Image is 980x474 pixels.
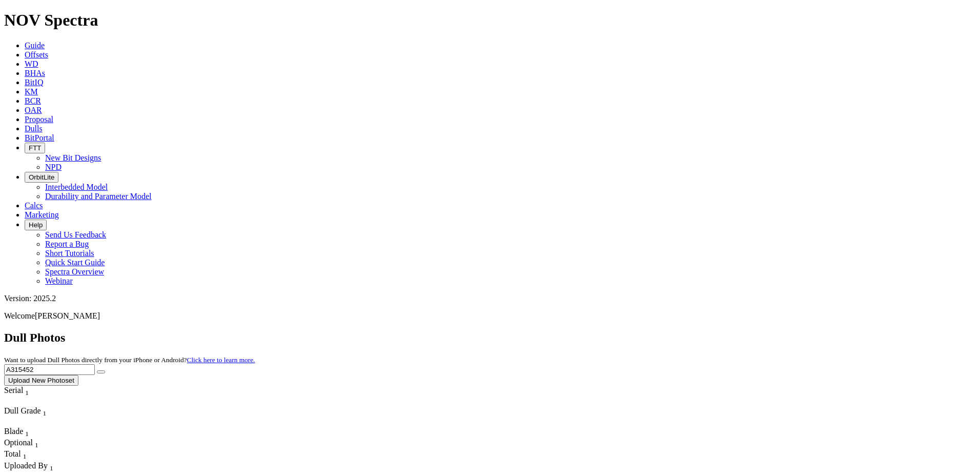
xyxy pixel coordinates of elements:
[25,96,41,105] a: BCR
[50,461,53,470] span: Sort None
[4,294,976,303] div: Version: 2025.2
[43,406,47,415] span: Sort None
[4,311,976,321] p: Welcome
[4,438,40,449] div: Sort None
[29,144,41,152] span: FTT
[4,364,95,375] input: Search Serial Number
[35,438,38,447] span: Sort None
[4,356,255,364] small: Want to upload Dull Photos directly from your iPhone or Android?
[45,240,89,248] a: Report a Bug
[4,386,48,397] div: Serial Sort None
[4,449,40,461] div: Sort None
[45,192,152,201] a: Durability and Parameter Model
[23,453,27,461] sub: 1
[25,201,43,210] a: Calcs
[45,163,62,171] a: NPD
[25,386,29,394] span: Sort None
[4,427,23,436] span: Blade
[45,276,73,285] a: Webinar
[45,153,101,162] a: New Bit Designs
[4,461,100,472] div: Uploaded By Sort None
[45,183,108,191] a: Interbedded Model
[23,449,27,458] span: Sort None
[4,406,76,427] div: Sort None
[25,69,45,77] a: BHAs
[25,87,38,96] a: KM
[4,11,976,30] h1: NOV Spectra
[45,267,104,276] a: Spectra Overview
[25,210,59,219] a: Marketing
[25,172,58,183] button: OrbitLite
[4,386,48,406] div: Sort None
[4,449,40,461] div: Total Sort None
[25,133,54,142] a: BitPortal
[4,461,48,470] span: Uploaded By
[4,397,48,406] div: Column Menu
[45,230,106,239] a: Send Us Feedback
[25,430,29,438] sub: 1
[25,78,43,87] a: BitIQ
[35,441,38,449] sub: 1
[4,406,41,415] span: Dull Grade
[29,173,54,181] span: OrbitLite
[4,406,76,418] div: Dull Grade Sort None
[4,449,21,458] span: Total
[25,143,45,153] button: FTT
[45,258,105,267] a: Quick Start Guide
[43,409,47,417] sub: 1
[25,115,53,124] a: Proposal
[25,427,29,436] span: Sort None
[4,427,40,438] div: Blade Sort None
[4,427,40,438] div: Sort None
[25,124,43,133] a: Dulls
[4,375,78,386] button: Upload New Photoset
[25,389,29,397] sub: 1
[4,331,976,345] h2: Dull Photos
[45,249,94,258] a: Short Tutorials
[187,356,255,364] a: Click here to learn more.
[4,386,23,394] span: Serial
[4,418,76,427] div: Column Menu
[29,221,43,229] span: Help
[25,50,48,59] a: Offsets
[4,438,40,449] div: Optional Sort None
[25,41,45,50] a: Guide
[25,106,42,114] a: OAR
[25,220,47,230] button: Help
[4,438,33,447] span: Optional
[25,60,38,68] a: WD
[35,311,100,320] span: [PERSON_NAME]
[50,464,53,472] sub: 1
